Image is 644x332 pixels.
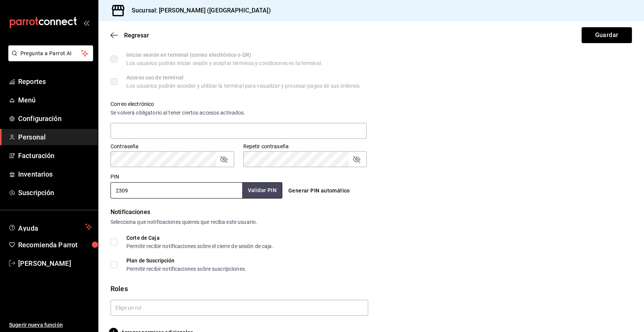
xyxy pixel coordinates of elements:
[8,45,93,61] button: Pregunta a Parrot AI
[9,321,92,329] span: Sugerir nueva función
[110,101,367,107] label: Correo electrónico
[110,284,632,294] div: Roles
[110,208,632,217] div: Notificaciones
[126,258,246,263] div: Plan de Suscripción
[5,55,93,63] a: Pregunta a Parrot AI
[18,222,82,231] span: Ayuda
[126,6,271,15] h3: Sucursal: [PERSON_NAME] ([GEOGRAPHIC_DATA])
[18,95,92,105] span: Menú
[18,113,92,124] span: Configuración
[110,218,632,226] div: Selecciona que notificaciones quieres que reciba este usuario.
[126,266,246,271] div: Permitir recibir notificaciones sobre suscripciones.
[18,132,92,142] span: Personal
[219,155,228,164] button: passwordField
[18,188,92,198] span: Suscripción
[18,150,92,161] span: Facturación
[110,32,149,39] button: Regresar
[242,182,282,199] button: Validar PIN
[126,235,274,240] div: Corte de Caja
[20,50,81,57] span: Pregunta a Parrot AI
[110,300,368,316] input: Elige un rol
[243,144,367,149] label: Repetir contraseña
[126,75,361,80] div: Acceso uso de terminal
[110,174,119,179] label: PIN
[83,20,89,26] button: open_drawer_menu
[18,76,92,87] span: Reportes
[582,27,632,43] button: Guardar
[18,169,92,179] span: Inventarios
[110,109,367,117] div: Se volverá obligatorio al tener ciertos accesos activados.
[126,61,322,66] div: Los usuarios podrán iniciar sesión y aceptar términos y condiciones en la terminal.
[126,83,361,88] div: Los usuarios podrán acceder y utilizar la terminal para visualizar y procesar pagos de sus órdenes.
[110,182,242,198] input: 3 a 6 dígitos
[352,155,361,164] button: passwordField
[110,144,234,149] label: Contraseña
[18,258,92,268] span: [PERSON_NAME]
[126,244,274,249] div: Permitir recibir notificaciones sobre el cierre de sesión de caja.
[285,184,353,198] button: Generar PIN automático
[18,240,92,250] span: Recomienda Parrot
[124,32,149,39] span: Regresar
[126,52,322,57] div: Iniciar sesión en terminal (correo electrónico o QR)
